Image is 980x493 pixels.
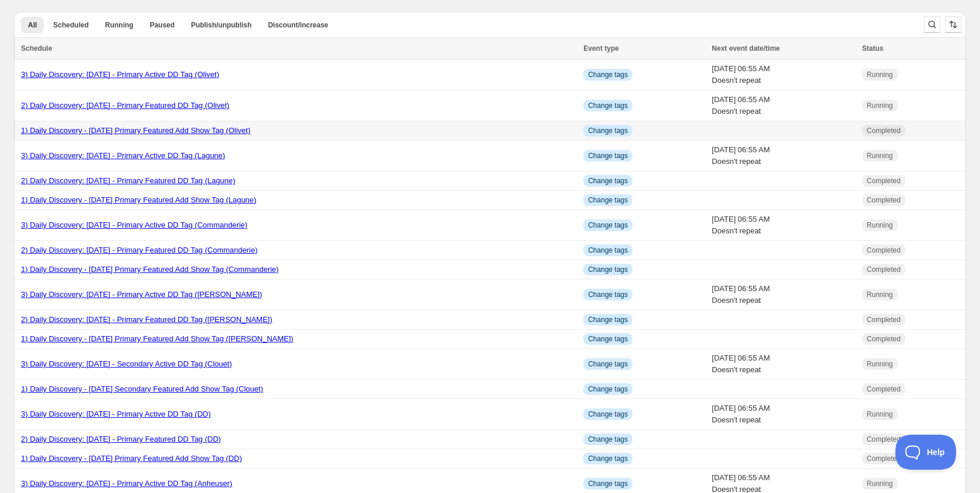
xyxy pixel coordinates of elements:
[867,435,901,444] span: Completed
[867,151,893,160] span: Running
[28,20,37,30] span: All
[708,90,859,121] td: [DATE] 06:55 AM Doesn't repeat
[150,20,175,30] span: Paused
[867,246,901,255] span: Completed
[588,70,628,79] span: Change tags
[708,349,859,380] td: [DATE] 06:55 AM Doesn't repeat
[867,334,901,344] span: Completed
[588,435,628,444] span: Change tags
[588,195,628,205] span: Change tags
[21,126,250,135] a: 1) Daily Discovery - [DATE] Primary Featured Add Show Tag (Olivet)
[588,246,628,255] span: Change tags
[588,334,628,344] span: Change tags
[588,454,628,463] span: Change tags
[867,410,893,419] span: Running
[867,454,901,463] span: Completed
[588,265,628,274] span: Change tags
[21,479,232,488] a: 3) Daily Discovery: [DATE] - Primary Active DD Tag (Anheuser)
[867,101,893,110] span: Running
[21,151,225,160] a: 3) Daily Discovery: [DATE] - Primary Active DD Tag (Lagune)
[21,435,221,443] a: 2) Daily Discovery: [DATE] - Primary Featured DD Tag (DD)
[867,479,893,488] span: Running
[867,70,893,79] span: Running
[583,44,619,53] span: Event type
[588,410,628,419] span: Change tags
[712,44,780,53] span: Next event date/time
[867,195,901,205] span: Completed
[588,221,628,230] span: Change tags
[867,126,901,135] span: Completed
[708,60,859,90] td: [DATE] 06:55 AM Doesn't repeat
[895,435,957,470] iframe: Toggle Customer Support
[21,359,232,368] a: 3) Daily Discovery: [DATE] - Secondary Active DD Tag (Clouet)
[708,399,859,430] td: [DATE] 06:55 AM Doesn't repeat
[867,384,901,394] span: Completed
[708,210,859,241] td: [DATE] 06:55 AM Doesn't repeat
[53,20,89,30] span: Scheduled
[588,290,628,299] span: Change tags
[21,101,229,110] a: 2) Daily Discovery: [DATE] - Primary Featured DD Tag (Olivet)
[588,384,628,394] span: Change tags
[867,359,893,369] span: Running
[588,315,628,324] span: Change tags
[21,246,258,254] a: 2) Daily Discovery: [DATE] - Primary Featured DD Tag (Commanderie)
[105,20,134,30] span: Running
[21,290,262,299] a: 3) Daily Discovery: [DATE] - Primary Active DD Tag ([PERSON_NAME])
[21,195,256,204] a: 1) Daily Discovery - [DATE] Primary Featured Add Show Tag (Lagune)
[21,70,219,79] a: 3) Daily Discovery: [DATE] - Primary Active DD Tag (Olivet)
[191,20,251,30] span: Publish/unpublish
[21,454,242,463] a: 1) Daily Discovery - [DATE] Primary Featured Add Show Tag (DD)
[945,16,961,33] button: Sort the results
[867,221,893,230] span: Running
[867,176,901,186] span: Completed
[21,334,293,343] a: 1) Daily Discovery - [DATE] Primary Featured Add Show Tag ([PERSON_NAME])
[21,315,272,324] a: 2) Daily Discovery: [DATE] - Primary Featured DD Tag ([PERSON_NAME])
[708,141,859,172] td: [DATE] 06:55 AM Doesn't repeat
[21,410,211,418] a: 3) Daily Discovery: [DATE] - Primary Active DD Tag (DD)
[21,176,235,185] a: 2) Daily Discovery: [DATE] - Primary Featured DD Tag (Lagune)
[862,44,884,53] span: Status
[867,290,893,299] span: Running
[924,16,940,33] button: Search and filter results
[588,359,628,369] span: Change tags
[588,176,628,186] span: Change tags
[867,265,901,274] span: Completed
[268,20,328,30] span: Discount/increase
[21,221,247,229] a: 3) Daily Discovery: [DATE] - Primary Active DD Tag (Commanderie)
[588,101,628,110] span: Change tags
[21,44,52,53] span: Schedule
[588,151,628,160] span: Change tags
[21,384,263,393] a: 1) Daily Discovery - [DATE] Secondary Featured Add Show Tag (Clouet)
[708,279,859,310] td: [DATE] 06:55 AM Doesn't repeat
[588,126,628,135] span: Change tags
[588,479,628,488] span: Change tags
[867,315,901,324] span: Completed
[21,265,279,274] a: 1) Daily Discovery - [DATE] Primary Featured Add Show Tag (Commanderie)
